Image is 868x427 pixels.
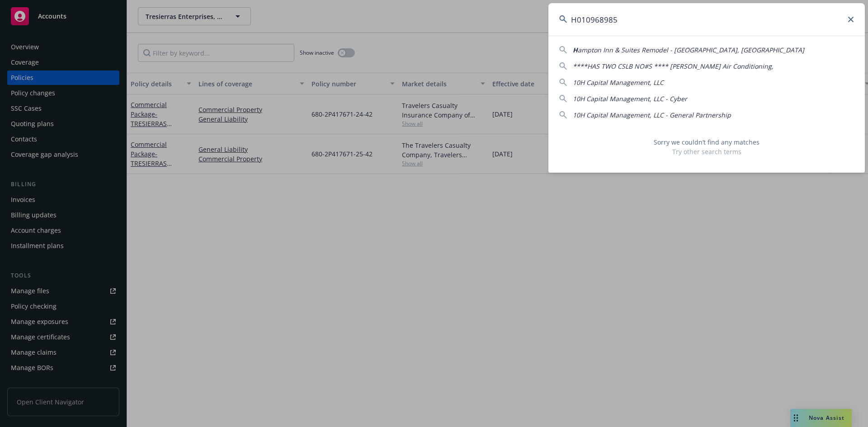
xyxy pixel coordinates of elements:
[573,78,664,87] span: 10H Capital Management, LLC
[559,137,854,147] span: Sorry we couldn’t find any matches
[573,94,687,103] span: 10H Capital Management, LLC - Cyber
[559,147,854,156] span: Try other search terms
[548,3,865,36] input: Search...
[573,111,731,119] span: 10H Capital Management, LLC - General Partnership
[573,46,578,54] span: H
[573,62,774,70] span: ****HAS TWO CSLB NO#S **** [PERSON_NAME] Air Conditioning,
[578,46,804,54] span: ampton Inn & Suites Remodel - [GEOGRAPHIC_DATA], [GEOGRAPHIC_DATA]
